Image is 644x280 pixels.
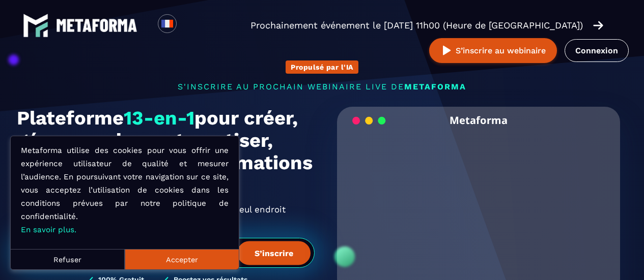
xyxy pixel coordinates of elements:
[450,107,508,134] h2: Metaforma
[404,82,466,91] span: METAFORMA
[185,19,193,32] input: Search for option
[21,225,76,234] a: En savoir plus.
[125,249,239,269] button: Accepter
[161,17,174,30] img: fr
[352,116,386,126] img: loading
[124,107,194,129] span: 13-en-1
[429,38,557,63] button: S’inscrire au webinaire
[56,19,137,32] img: logo
[21,144,229,236] p: Metaforma utilise des cookies pour vous offrir une expérience utilisateur de qualité et mesurer l...
[565,39,629,62] a: Connexion
[17,82,628,91] p: s'inscrire au prochain webinaire live de
[11,249,125,269] button: Refuser
[177,14,202,37] div: Search for option
[237,241,311,265] button: S’inscrire
[23,13,48,38] img: logo
[250,18,583,33] p: Prochainement événement le [DATE] 11h00 (Heure de [GEOGRAPHIC_DATA])
[17,107,315,196] h1: Plateforme pour créer, gérer, vendre, automatiser, scaler vos services, formations et coachings.
[440,44,453,57] img: play
[593,20,603,31] img: arrow-right
[345,134,613,267] video: Your browser does not support the video tag.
